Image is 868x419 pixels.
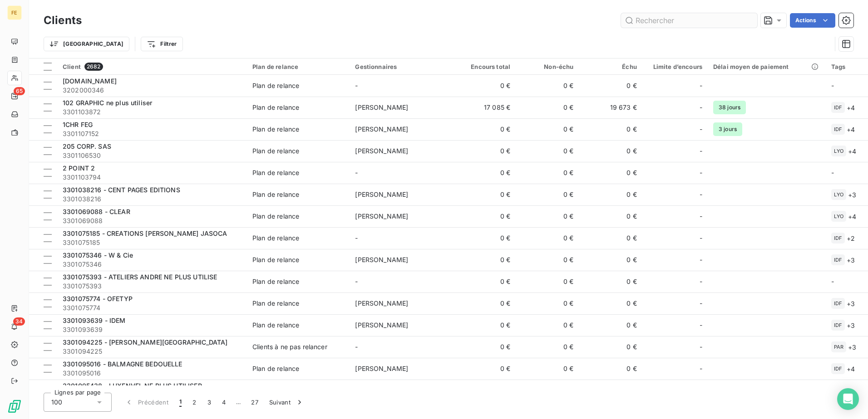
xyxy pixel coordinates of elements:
[831,63,863,70] div: Tags
[700,364,702,373] span: -
[252,168,299,177] div: Plan de relance
[579,140,642,162] td: 0 €
[700,125,702,134] span: -
[516,314,579,336] td: 0 €
[831,278,834,285] span: -
[355,125,408,133] span: [PERSON_NAME]
[44,12,82,29] h3: Clients
[700,190,702,199] span: -
[834,148,843,154] span: LYO
[579,227,642,249] td: 0 €
[516,205,579,227] td: 0 €
[187,393,202,412] button: 2
[252,63,344,70] div: Plan de relance
[63,360,182,368] span: 3301095016 - BALMAGNE BEDOUELLE
[713,63,820,70] div: Délai moyen de paiement
[355,299,408,307] span: [PERSON_NAME]
[453,271,516,292] td: 0 €
[51,398,62,407] span: 100
[453,118,516,140] td: 0 €
[63,260,242,269] span: 3301075346
[579,271,642,292] td: 0 €
[453,292,516,314] td: 0 €
[246,393,264,412] button: 27
[847,321,855,330] span: + 3
[355,190,408,198] span: [PERSON_NAME]
[63,195,242,204] span: 3301038216
[700,342,702,351] span: -
[834,214,843,219] span: LYO
[252,212,299,221] div: Plan de relance
[7,5,22,20] div: FE
[834,322,842,328] span: IDF
[834,127,842,132] span: IDF
[831,82,834,89] span: -
[84,63,103,71] span: 2682
[63,295,133,302] span: 3301075774 - OFETYP
[713,101,746,114] span: 38 jours
[700,168,702,177] span: -
[252,277,299,286] div: Plan de relance
[63,173,242,182] span: 3301103794
[355,103,408,111] span: [PERSON_NAME]
[252,146,299,156] div: Plan de relance
[847,125,855,134] span: + 4
[516,140,579,162] td: 0 €
[63,282,242,291] span: 3301075393
[847,103,855,112] span: + 4
[453,380,516,401] td: 0 €
[119,393,174,412] button: Précédent
[579,184,642,205] td: 0 €
[453,140,516,162] td: 0 €
[453,358,516,380] td: 0 €
[252,190,299,199] div: Plan de relance
[63,369,242,378] span: 3301095016
[453,97,516,118] td: 17 085 €
[14,87,25,95] span: 65
[847,364,855,374] span: + 4
[648,63,702,70] div: Limite d’encours
[579,162,642,184] td: 0 €
[834,235,842,241] span: IDF
[579,336,642,358] td: 0 €
[848,190,856,200] span: + 3
[231,395,246,409] span: …
[579,97,642,118] td: 19 673 €
[252,234,299,243] div: Plan de relance
[837,388,859,410] div: Open Intercom Messenger
[63,303,242,312] span: 3301075774
[355,278,358,285] span: -
[63,107,242,117] span: 3301103872
[63,63,81,70] span: Client
[63,77,117,85] span: [DOMAIN_NAME]
[516,227,579,249] td: 0 €
[453,75,516,97] td: 0 €
[355,63,447,70] div: Gestionnaires
[355,82,358,89] span: -
[790,13,835,28] button: Actions
[700,277,702,286] span: -
[63,186,180,194] span: 3301038216 - CENT PAGES EDITIONS
[848,212,856,221] span: + 4
[63,99,152,107] span: 102 GRAPHIC ne plus utiliser
[252,342,327,351] div: Clients à ne pas relancer
[516,292,579,314] td: 0 €
[355,169,358,176] span: -
[217,393,231,412] button: 4
[63,347,242,356] span: 3301094225
[834,192,843,197] span: LYO
[516,336,579,358] td: 0 €
[252,125,299,134] div: Plan de relance
[63,382,202,390] span: 3301095438 - LUXENVEL NE PLUS UTILISER
[63,216,242,225] span: 3301069088
[63,121,93,128] span: 1CHR FEG
[834,366,842,371] span: IDF
[516,380,579,401] td: 0 €
[700,212,702,221] span: -
[847,255,855,265] span: + 3
[834,257,842,263] span: IDF
[700,146,702,156] span: -
[579,358,642,380] td: 0 €
[63,151,242,160] span: 3301106530
[453,336,516,358] td: 0 €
